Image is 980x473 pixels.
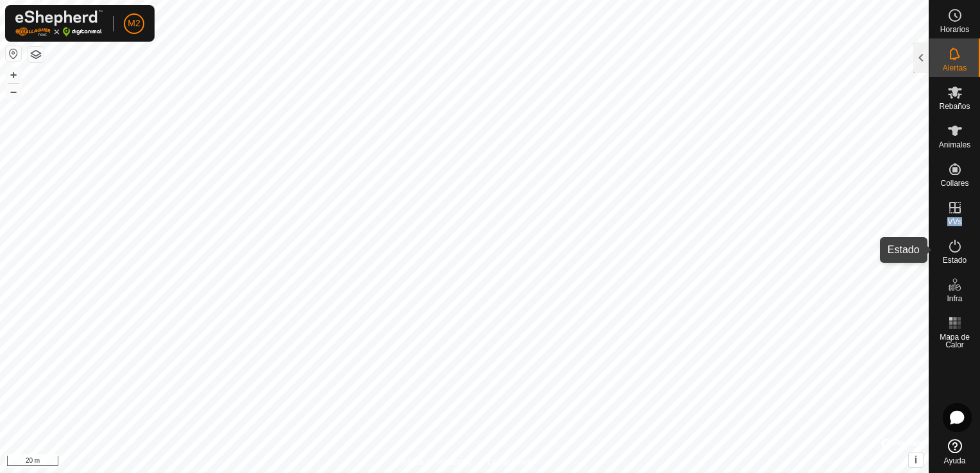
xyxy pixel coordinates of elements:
button: Capas del Mapa [28,47,44,62]
a: Política de Privacidad [398,456,472,468]
span: M2 [128,17,140,30]
span: Alertas [943,64,967,72]
button: Restablecer Mapa [6,46,21,62]
a: Ayuda [929,434,980,470]
span: Ayuda [944,457,966,465]
button: – [6,84,21,99]
span: Infra [947,295,962,303]
img: Logo Gallagher [15,10,103,37]
span: Estado [943,256,967,264]
span: i [915,454,917,465]
a: Contáctenos [487,456,530,468]
span: Collares [940,179,968,187]
span: Rebaños [939,103,970,110]
span: VVs [947,218,961,226]
span: Horarios [940,26,969,33]
span: Animales [939,141,970,149]
span: Mapa de Calor [933,333,977,349]
button: + [6,67,21,83]
button: i [909,453,923,467]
